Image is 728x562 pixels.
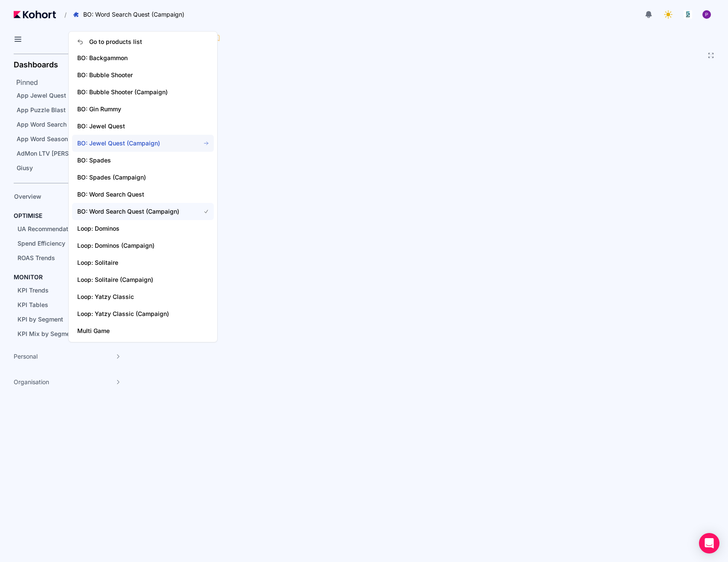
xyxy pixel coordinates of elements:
[72,49,214,67] a: BO: Backgammon
[77,54,190,62] span: BO: Backgammon
[14,133,125,145] a: App Word Season
[699,533,719,553] div: Open Intercom Messenger
[77,207,190,216] span: BO: Word Search Quest (Campaign)
[72,101,214,118] a: BO: Gin Rummy
[15,252,114,264] a: ROAS Trends
[15,327,114,340] a: KPI Mix by Segment
[77,275,190,284] span: Loop: Solitaire (Campaign)
[14,11,56,18] img: Kohort logo
[77,224,190,233] span: Loop: Dominos
[72,203,214,220] a: BO: Word Search Quest (Campaign)
[14,89,125,102] a: App Jewel Quest
[72,135,214,152] a: BO: Jewel Quest (Campaign)
[17,92,66,99] span: App Jewel Quest
[72,118,214,135] a: BO: Jewel Quest
[14,147,125,160] a: AdMon LTV [PERSON_NAME]
[14,211,42,220] h4: OPTIMISE
[14,104,125,116] a: App Puzzle Blast
[14,118,125,131] a: App Word Search
[17,287,49,294] span: KPI Trends
[77,122,190,130] span: BO: Jewel Quest
[11,190,114,203] a: Overview
[684,10,692,19] img: logo_logo_images_1_20240607072359498299_20240828135028712857.jpeg
[77,310,190,318] span: Loop: Yatzy Classic (Campaign)
[77,105,190,113] span: BO: Gin Rummy
[77,190,190,199] span: BO: Word Search Quest
[14,61,58,69] h2: Dashboards
[14,193,41,200] span: Overview
[17,150,101,157] span: AdMon LTV [PERSON_NAME]
[15,223,114,235] a: UA Recommendations
[14,352,38,361] span: Personal
[708,52,714,59] button: Fullscreen
[15,298,114,311] a: KPI Tables
[14,273,43,281] h4: MONITOR
[77,139,190,148] span: BO: Jewel Quest (Campaign)
[77,173,190,182] span: BO: Spades (Campaign)
[17,330,76,337] span: KPI Mix by Segment
[16,77,128,87] h2: Pinned
[15,284,114,297] a: KPI Trends
[77,327,190,335] span: Multi Game
[15,313,114,326] a: KPI by Segment
[17,301,48,308] span: KPI Tables
[14,378,49,386] span: Organisation
[17,225,80,232] span: UA Recommendations
[72,305,214,322] a: Loop: Yatzy Classic (Campaign)
[17,135,68,142] span: App Word Season
[72,34,214,49] a: Go to products list
[77,156,190,165] span: BO: Spades
[72,237,214,254] a: Loop: Dominos (Campaign)
[77,293,190,301] span: Loop: Yatzy Classic
[72,67,214,84] a: BO: Bubble Shooter
[72,322,214,339] a: Multi Game
[72,288,214,305] a: Loop: Yatzy Classic
[58,10,67,19] span: /
[17,240,65,247] span: Spend Efficiency
[72,169,214,186] a: BO: Spades (Campaign)
[72,220,214,237] a: Loop: Dominos
[17,316,63,323] span: KPI by Segment
[77,88,190,96] span: BO: Bubble Shooter (Campaign)
[72,84,214,101] a: BO: Bubble Shooter (Campaign)
[77,241,190,250] span: Loop: Dominos (Campaign)
[83,10,184,19] span: BO: Word Search Quest (Campaign)
[17,164,33,171] span: Giusy
[77,258,190,267] span: Loop: Solitaire
[72,152,214,169] a: BO: Spades
[72,186,214,203] a: BO: Word Search Quest
[14,162,125,174] a: Giusy
[77,71,190,79] span: BO: Bubble Shooter
[89,38,142,46] span: Go to products list
[17,254,55,261] span: ROAS Trends
[72,254,214,271] a: Loop: Solitaire
[68,7,193,22] button: BO: Word Search Quest (Campaign)
[72,271,214,288] a: Loop: Solitaire (Campaign)
[15,237,114,250] a: Spend Efficiency
[17,106,66,113] span: App Puzzle Blast
[17,121,67,128] span: App Word Search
